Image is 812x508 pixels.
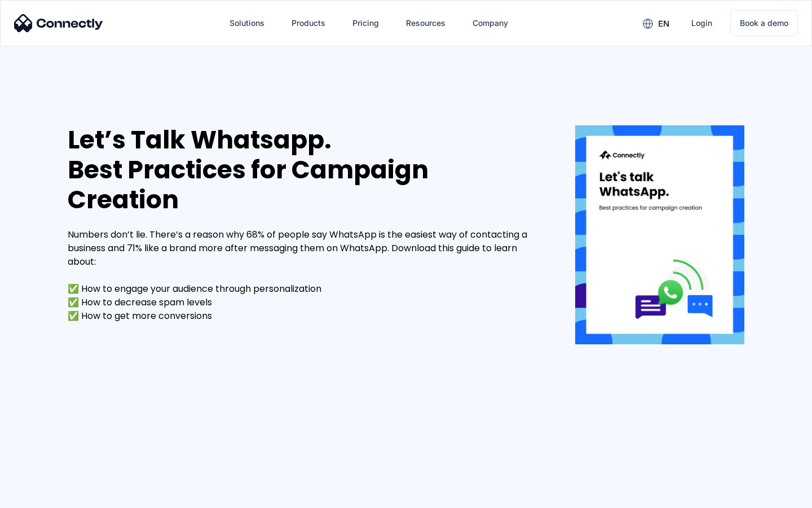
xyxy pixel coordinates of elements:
img: Connectly Logo [14,14,103,32]
div: Numbers don’t lie. There’s a reason why 68% of people say WhatsApp is the easiest way of contacti... [68,228,541,323]
a: Book a demo [730,10,798,36]
ul: Language list [23,488,68,504]
div: Login [691,15,712,31]
aside: Language selected: English [11,488,68,504]
a: Pricing [343,10,388,37]
div: Solutions [230,15,264,31]
div: Company [473,15,508,31]
div: Resources [406,15,445,31]
div: Products [292,15,325,31]
div: Let’s Talk Whatsapp. Best Practices for Campaign Creation [68,125,541,214]
div: Pricing [352,15,379,31]
a: Login [682,10,721,37]
div: en [658,16,669,32]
